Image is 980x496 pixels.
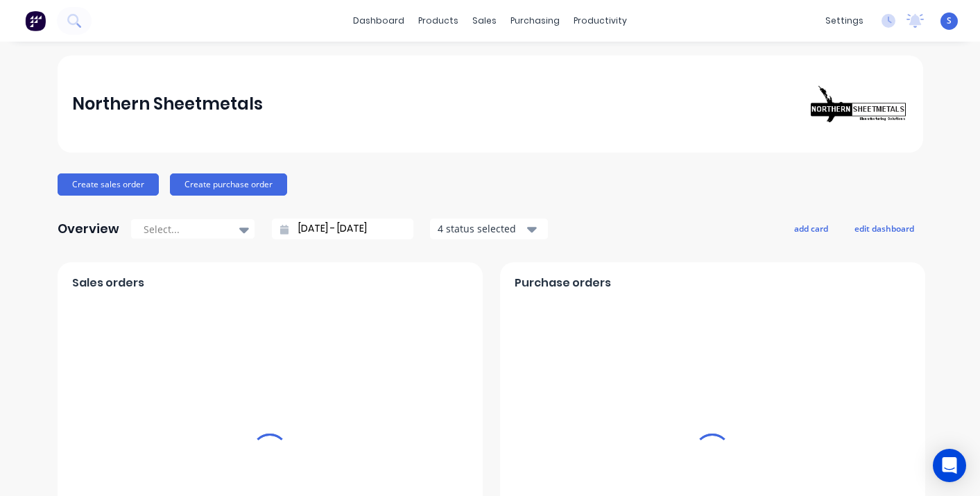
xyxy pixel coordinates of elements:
div: Overview [58,215,119,243]
div: sales [465,10,504,31]
button: add card [785,219,837,237]
a: dashboard [346,10,411,31]
span: Sales orders [72,275,144,291]
div: productivity [567,10,634,31]
div: purchasing [504,10,567,31]
button: edit dashboard [845,219,923,237]
button: Create sales order [58,173,159,196]
div: Open Intercom Messenger [933,449,966,482]
div: 4 status selected [438,221,525,236]
img: Factory [25,10,46,31]
img: Northern Sheetmetals [811,85,908,123]
span: S [947,15,952,27]
span: Purchase orders [515,275,611,291]
button: 4 status selected [430,219,548,239]
div: Northern Sheetmetals [72,90,263,118]
div: settings [818,10,870,31]
div: products [411,10,465,31]
button: Create purchase order [170,173,287,196]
